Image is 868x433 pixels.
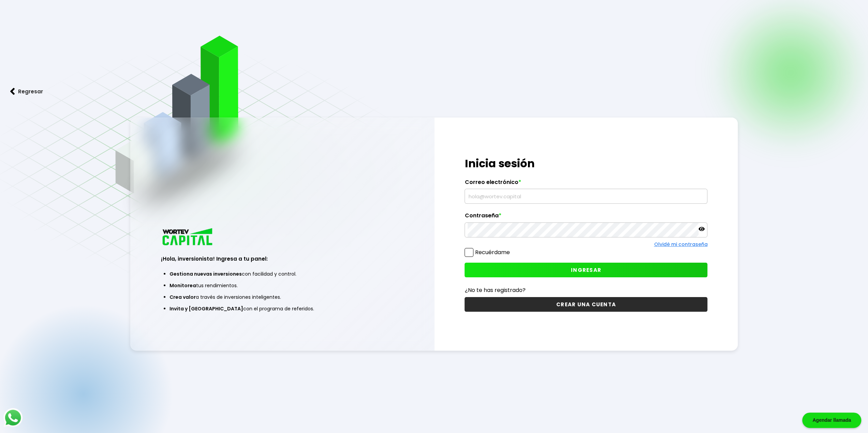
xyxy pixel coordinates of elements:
h3: ¡Hola, inversionista! Ingresa a tu panel: [161,255,404,263]
img: logos_whatsapp-icon.242b2217.svg [3,408,23,427]
li: a través de inversiones inteligentes. [170,291,395,303]
div: Agendar llamada [802,413,861,428]
h1: Inicia sesión [465,155,707,172]
span: Invita y [GEOGRAPHIC_DATA] [170,305,243,312]
li: con facilidad y control. [170,268,395,280]
button: CREAR UNA CUENTA [465,297,707,312]
label: Recuérdame [475,248,510,256]
p: ¿No te has registrado? [465,286,707,294]
span: Monitorea [170,282,196,289]
span: INGRESAR [571,266,601,274]
img: flecha izquierda [10,88,15,95]
li: tus rendimientos. [170,280,395,291]
a: ¿No te has registrado?CREAR UNA CUENTA [465,286,707,312]
a: Olvidé mi contraseña [654,241,707,248]
span: Crea valor [170,294,196,300]
li: con el programa de referidos. [170,303,395,314]
input: hola@wortev.capital [468,189,704,203]
button: INGRESAR [465,263,707,277]
img: logo_wortev_capital [161,227,215,247]
span: Gestiona nuevas inversiones [170,270,242,277]
label: Contraseña [465,212,707,222]
label: Correo electrónico [465,179,707,189]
